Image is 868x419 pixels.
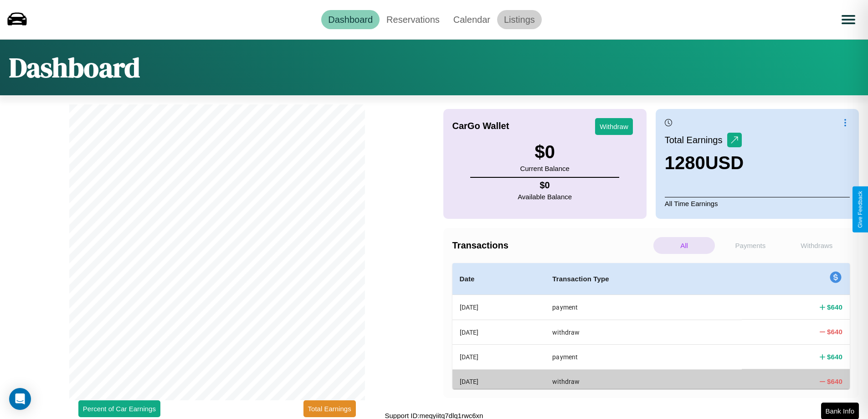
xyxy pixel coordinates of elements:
div: Give Feedback [857,191,863,228]
p: Available Balance [518,191,572,203]
p: Total Earnings [665,132,727,148]
p: All Time Earnings [665,197,850,210]
h4: CarGo Wallet [452,121,509,131]
table: simple table [452,263,850,394]
th: [DATE] [452,345,545,369]
h3: $ 0 [520,142,569,162]
p: Payments [719,237,781,254]
div: Open Intercom Messenger [9,388,31,410]
p: Current Balance [520,162,569,175]
th: payment [545,345,742,369]
th: withdraw [545,320,742,344]
a: Listings [497,10,542,29]
h4: Transaction Type [552,274,734,285]
h4: $ 640 [827,302,842,312]
h4: $ 0 [518,180,572,191]
h4: $ 640 [827,327,842,336]
button: Withdraw [595,118,633,135]
p: All [653,237,715,254]
a: Calendar [447,10,497,29]
th: [DATE] [452,369,545,393]
h4: $ 640 [827,352,842,362]
button: Total Earnings [303,400,356,417]
th: [DATE] [452,320,545,344]
a: Dashboard [321,10,380,29]
th: payment [545,295,742,320]
h4: $ 640 [827,377,842,386]
th: withdraw [545,369,742,393]
p: Withdraws [786,237,847,254]
th: [DATE] [452,295,545,320]
h4: Date [460,274,538,285]
a: Reservations [380,10,447,29]
h3: 1280 USD [665,153,744,173]
h4: Transactions [452,240,651,251]
button: Open menu [836,7,861,32]
h1: Dashboard [9,49,140,86]
button: Percent of Car Earnings [78,400,160,417]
